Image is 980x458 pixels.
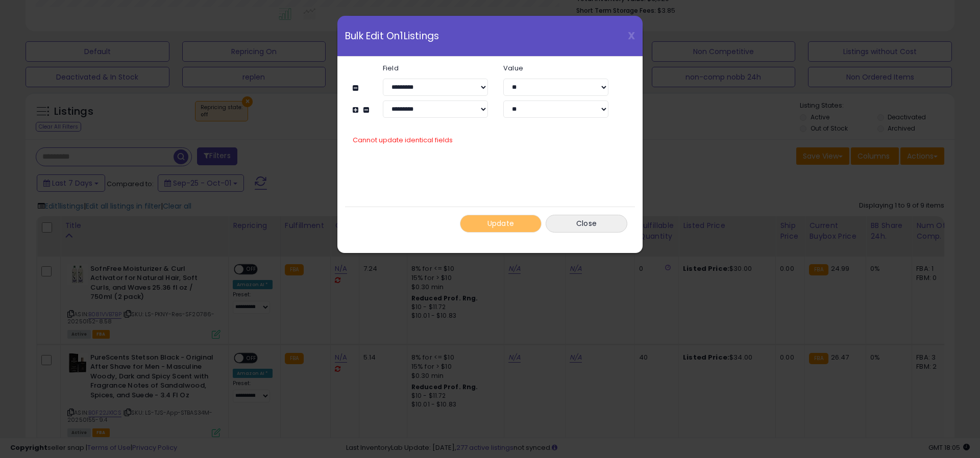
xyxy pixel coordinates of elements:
[487,218,514,228] span: Update
[345,31,439,41] span: Bulk Edit On 1 Listings
[375,65,496,71] label: Field
[353,135,453,145] span: Cannot update identical fields
[628,29,635,43] span: X
[496,65,616,71] label: Value
[546,215,627,233] button: Close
